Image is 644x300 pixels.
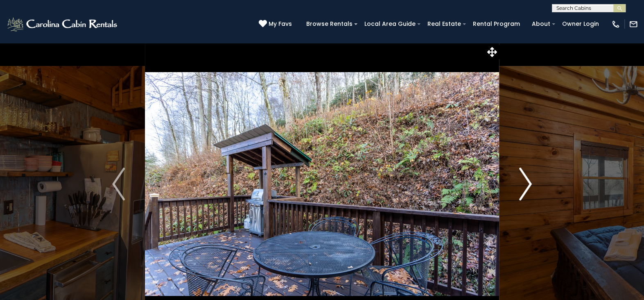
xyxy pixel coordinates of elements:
[269,20,292,28] span: My Favs
[360,18,420,30] a: Local Area Guide
[259,20,294,29] a: My Favs
[629,20,638,29] img: mail-regular-white.png
[302,18,357,30] a: Browse Rentals
[469,18,524,30] a: Rental Program
[611,20,620,29] img: phone-regular-white.png
[528,18,554,30] a: About
[112,168,124,200] img: arrow
[558,18,603,30] a: Owner Login
[6,16,120,32] img: White-1-2.png
[423,18,465,30] a: Real Estate
[519,168,531,200] img: arrow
